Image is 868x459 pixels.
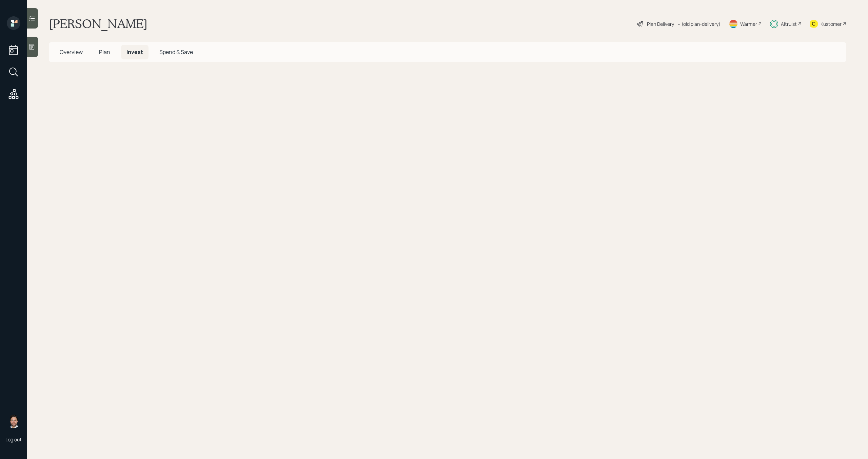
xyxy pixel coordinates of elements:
[60,48,83,56] span: Overview
[99,48,110,56] span: Plan
[7,415,20,428] img: michael-russo-headshot.png
[677,20,721,27] div: • (old plan-delivery)
[49,16,147,31] h1: [PERSON_NAME]
[5,436,22,443] div: Log out
[821,20,842,27] div: Kustomer
[781,20,797,27] div: Altruist
[647,20,674,27] div: Plan Delivery
[159,48,193,56] span: Spend & Save
[126,48,143,56] span: Invest
[740,20,757,27] div: Warmer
